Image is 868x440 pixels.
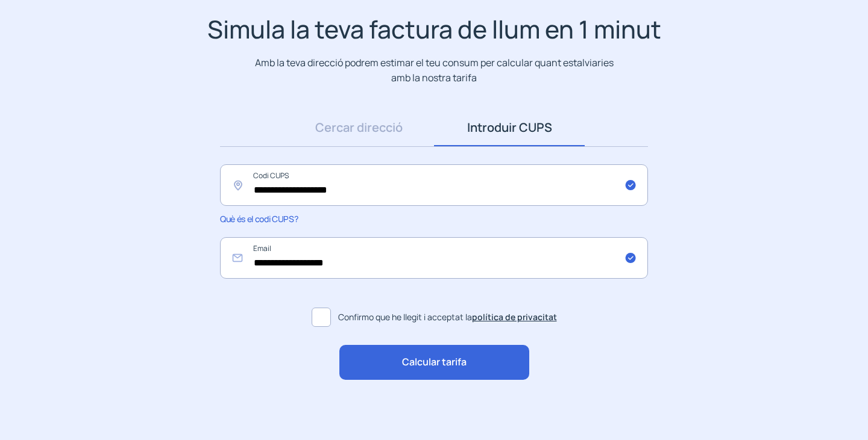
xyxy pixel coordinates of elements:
[207,14,661,44] h1: Simula la teva factura de llum en 1 minut
[253,55,616,85] p: Amb la teva direcció podrem estimar el teu consum per calcular quant estalviaries amb la nostra t...
[283,109,434,146] a: Cercar direcció
[220,213,298,225] span: Què és el codi CUPS?
[472,311,557,323] a: política de privacitat
[402,355,467,370] span: Calcular tarifa
[434,109,585,146] a: Introduir CUPS
[338,311,557,324] span: Confirmo que he llegit i acceptat la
